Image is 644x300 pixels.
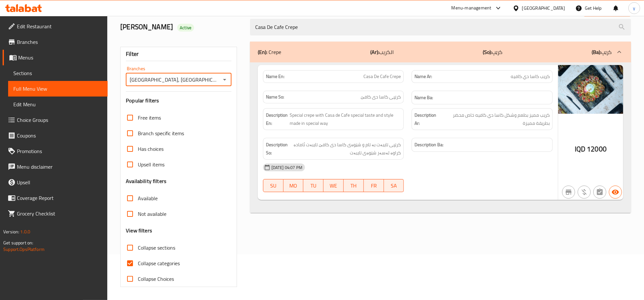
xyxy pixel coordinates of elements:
[138,129,184,137] span: Branch specific items
[587,143,607,155] span: 12000
[177,24,194,32] div: Active
[364,179,384,192] button: FR
[363,73,401,80] span: Casa De Cafe Crepe
[17,38,102,46] span: Branches
[3,245,45,254] a: Support.OpsPlatform
[126,177,166,185] h3: Availability filters
[266,94,284,100] strong: Name So:
[17,194,102,202] span: Coverage Report
[138,210,166,218] span: Not available
[17,163,102,171] span: Menu disclaimer
[263,179,283,192] button: SU
[609,186,622,199] button: Available
[258,48,281,56] p: Crepe
[13,100,102,108] span: Edit Menu
[592,48,611,56] p: کرێپ
[303,179,323,192] button: TU
[17,22,102,30] span: Edit Restaurant
[3,112,108,128] a: Choice Groups
[511,73,550,80] span: كريب كاسا دي كافيه
[266,111,288,127] strong: Description En:
[126,97,231,104] h3: Popular filters
[269,164,305,171] span: [DATE] 04:07 PM
[593,186,606,199] button: Not has choices
[266,73,284,80] strong: Name En:
[20,228,30,236] span: 1.0.0
[120,22,242,32] h2: [PERSON_NAME]
[3,143,108,159] a: Promotions
[592,47,601,57] b: (Ba):
[290,111,401,127] span: Special crepe with Casa de Cafe special taste and style made in special way
[414,141,443,149] strong: Description Ba:
[138,161,164,168] span: Upsell items
[578,186,591,199] button: Purchased item
[384,179,404,192] button: SA
[633,5,635,12] span: y
[483,48,503,56] p: کرێپ
[17,147,102,155] span: Promotions
[8,65,108,81] a: Sections
[3,239,33,247] span: Get support on:
[8,97,108,112] a: Edit Menu
[483,47,492,57] b: (So):
[452,4,492,12] div: Menu-management
[250,42,631,62] div: (En): Crepe(Ar):الكريب(So):کرێپ(Ba):کرێپ
[258,47,267,57] b: (En):
[138,275,174,283] span: Collapse Choices
[18,54,102,61] span: Menus
[323,179,344,192] button: WE
[3,19,108,34] a: Edit Restaurant
[440,111,550,127] span: كريب مميز بطعم وشكل كاسا دي كافيه خاص محضر بطريقة مميزة
[370,47,379,57] b: (Ar):
[286,181,301,190] span: MO
[250,62,631,213] div: (En): Crepe(Ar):الكريب(So):کرێپ(Ba):کرێپ
[220,75,229,84] button: Open
[177,25,194,31] span: Active
[414,94,433,102] strong: Name Ba:
[344,179,364,192] button: TH
[3,128,108,143] a: Coupons
[138,194,158,202] span: Available
[3,34,108,50] a: Branches
[126,227,152,234] h3: View filters
[575,143,585,155] span: IQD
[138,114,161,122] span: Free items
[326,181,341,190] span: WE
[250,19,631,35] input: search
[562,186,575,199] button: Not branch specific item
[283,179,304,192] button: MO
[3,190,108,206] a: Coverage Report
[17,178,102,186] span: Upsell
[138,259,180,267] span: Collapse categories
[3,50,108,65] a: Menus
[346,181,361,190] span: TH
[138,244,175,252] span: Collapse sections
[266,141,288,157] strong: Description So:
[17,210,102,217] span: Grocery Checklist
[266,181,281,190] span: SU
[138,145,164,153] span: Has choices
[370,48,394,56] p: الكريب
[3,159,108,175] a: Menu disclaimer
[558,65,623,114] img: mmw_638921700250183539
[289,141,401,157] span: کرێپی تایبەت بە تام و شێوەی کاسا دی کافێ تایبەت ئامادە کراوە لەسەر شێوەی تایبەت
[3,206,108,221] a: Grocery Checklist
[414,73,432,80] strong: Name Ar:
[3,175,108,190] a: Upsell
[8,81,108,97] a: Full Menu View
[13,85,102,93] span: Full Menu View
[361,94,401,100] span: کرێپی کاسا دی کافێ
[522,5,565,12] div: [GEOGRAPHIC_DATA]
[366,181,381,190] span: FR
[306,181,321,190] span: TU
[126,47,231,61] div: Filter
[17,116,102,124] span: Choice Groups
[3,228,19,236] span: Version:
[414,111,439,127] strong: Description Ar:
[13,69,102,77] span: Sections
[387,181,401,190] span: SA
[17,132,102,139] span: Coupons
